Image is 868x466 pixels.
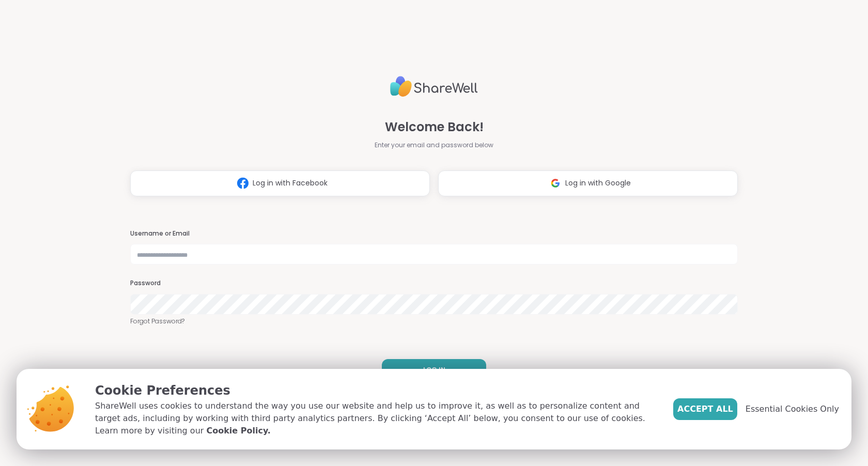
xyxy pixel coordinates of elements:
[423,365,445,375] span: LOG IN
[385,118,484,136] span: Welcome Back!
[130,317,738,326] a: Forgot Password?
[130,229,738,238] h3: Username or Email
[130,170,430,196] button: Log in with Facebook
[438,170,738,196] button: Log in with Google
[546,174,565,193] img: ShareWell Logomark
[673,398,737,420] button: Accept All
[95,381,657,400] p: Cookie Preferences
[375,141,493,150] span: Enter your email and password below
[253,178,328,189] span: Log in with Facebook
[565,178,631,189] span: Log in with Google
[206,425,270,437] a: Cookie Policy.
[95,400,657,437] p: ShareWell uses cookies to understand the way you use our website and help us to improve it, as we...
[390,72,478,101] img: ShareWell Logo
[382,359,486,381] button: LOG IN
[677,403,733,415] span: Accept All
[130,279,738,288] h3: Password
[746,403,839,415] span: Essential Cookies Only
[233,174,253,193] img: ShareWell Logomark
